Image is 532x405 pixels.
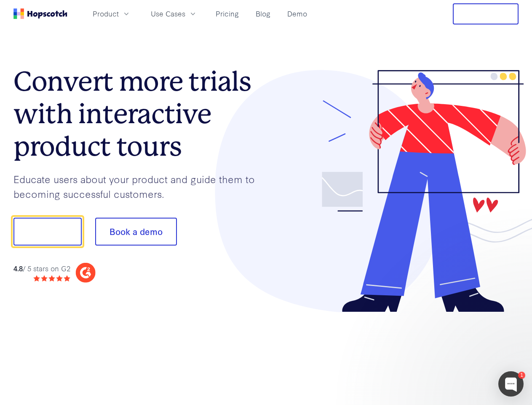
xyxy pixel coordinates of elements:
button: Use Cases [146,7,202,21]
a: Blog [252,7,274,21]
a: Home [13,8,67,19]
button: Book a demo [95,218,177,246]
div: 1 [518,372,525,379]
a: Pricing [212,7,242,21]
div: / 5 stars on G2 [13,263,70,274]
p: Educate users about your product and guide them to becoming successful customers. [13,172,266,201]
button: Show me! [13,218,82,246]
a: Demo [284,7,310,21]
span: Product [93,8,119,19]
button: Free Trial [453,3,519,24]
strong: 4.8 [13,263,23,273]
span: Use Cases [151,8,185,19]
button: Product [88,7,136,21]
h1: Convert more trials with interactive product tours [13,65,266,162]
